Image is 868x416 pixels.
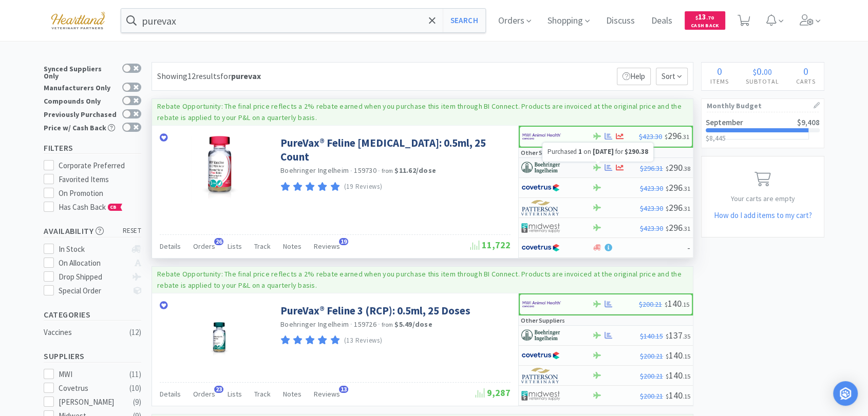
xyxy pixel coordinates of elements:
span: 296 [666,202,690,213]
span: from [382,167,393,174]
div: Vaccines [44,326,127,339]
div: In Stock [59,243,127,255]
div: Open Intercom Messenger [833,381,858,406]
div: Drop Shipped [59,271,127,283]
div: Covetrus [59,382,122,394]
span: 19 [339,238,348,245]
span: $290.38 [625,147,648,156]
a: Boehringer Ingelheim [280,166,349,175]
div: . [737,66,787,76]
span: reset [123,226,142,236]
span: · [378,166,380,175]
span: Orders [193,242,215,251]
strong: $5.49 / dose [394,320,432,329]
div: ( 10 ) [129,382,141,394]
div: On Promotion [59,187,142,200]
span: 296 [666,222,690,233]
span: . 15 [683,372,690,380]
span: Purchased on for [548,147,648,156]
a: September$9,408$8,445 [702,112,824,148]
span: Reviews [314,242,340,251]
h2: September [706,118,743,126]
div: Favorited Items [59,173,142,186]
div: Previously Purchased [44,109,117,118]
div: Special Order [59,285,127,297]
div: Showing 12 results [157,70,261,83]
p: (19 Reviews) [344,182,383,192]
span: $ [753,67,757,77]
span: 0 [757,65,762,77]
p: (13 Reviews) [344,335,383,346]
span: Sort [656,68,688,85]
a: Boehringer Ingelheim [280,320,349,329]
span: . 70 [706,14,714,21]
img: b06a68a821de4251be7ecd6e41982a13_335433.png [185,304,252,370]
span: Reviews [314,389,340,399]
div: ( 11 ) [129,368,141,381]
span: $ [665,133,668,141]
span: $ [695,14,698,21]
span: 23 [214,386,223,393]
p: Rebate Opportunity: The final price reflects a 2% rebate earned when you purchase this item throu... [157,102,682,122]
h5: Filters [44,142,141,154]
div: ( 9 ) [133,396,141,408]
p: Help [617,68,651,85]
span: $ [666,332,669,340]
span: Cash Back [691,23,719,30]
span: 9,287 [476,387,511,399]
span: 00 [764,67,772,77]
span: $200.21 [640,371,663,381]
span: 26 [214,238,223,245]
img: 77fca1acd8b6420a9015268ca798ef17_1.png [521,180,560,195]
strong: $11.62 / dose [394,166,436,175]
h5: Categories [44,309,141,321]
span: $ [666,225,669,232]
span: Notes [283,389,301,399]
img: f6b2451649754179b5b4e0c70c3f7cb0_2.png [522,296,561,312]
span: . 38 [683,165,690,172]
span: 140 [666,369,690,381]
span: . 15 [683,352,690,360]
span: $200.21 [639,300,662,309]
span: Has Cash Back [59,202,123,212]
a: PureVax® Feline [MEDICAL_DATA]: 0.5ml, 25 Count [280,136,508,164]
img: 4dd14cff54a648ac9e977f0c5da9bc2e_5.png [521,220,560,235]
span: . 31 [683,225,690,232]
span: . 15 [683,392,690,400]
div: On Allocation [59,257,127,269]
img: f6b2451649754179b5b4e0c70c3f7cb0_2.png [522,129,561,144]
span: Lists [228,389,242,399]
img: 77fca1acd8b6420a9015268ca798ef17_1.png [521,348,560,363]
h4: Subtotal [737,76,787,86]
span: $423.30 [640,184,663,193]
span: Notes [283,242,301,251]
span: 1 [578,147,582,156]
span: $ [666,352,669,360]
h4: Carts [787,76,824,86]
span: $ [666,165,669,172]
span: $9,408 [797,117,820,127]
a: $13.70Cash Back [685,7,725,34]
a: Deals [647,16,676,26]
span: . 31 [683,185,690,192]
a: PureVax® Feline 3 (RCP): 0.5ml, 25 Doses [280,304,470,318]
span: 0 [803,65,808,77]
div: Manufacturers Only [44,83,117,91]
span: - [687,242,690,253]
span: 159730 [354,166,376,175]
p: Your carts are empty [702,193,824,204]
span: · [350,320,352,329]
span: 290 [666,162,690,173]
a: Discuss [602,16,639,26]
h5: Suppliers [44,350,141,362]
span: 13 [695,12,714,22]
span: Details [160,389,181,399]
span: $423.30 [640,204,663,213]
span: $ [665,301,668,308]
button: Search [443,9,485,32]
span: 11,722 [470,239,511,251]
span: 137 [666,329,690,341]
h4: Items [702,76,737,86]
span: . 31 [682,133,689,141]
span: [DATE] [593,147,614,156]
